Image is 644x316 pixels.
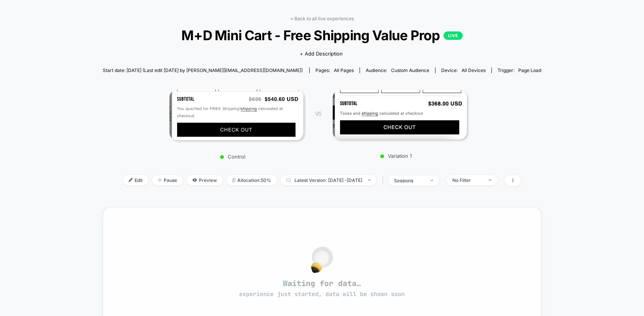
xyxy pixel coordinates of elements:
[158,178,162,182] img: end
[380,175,388,186] span: |
[239,290,405,298] span: experience just started, data will be shown soon
[462,67,486,73] span: all devices
[129,178,133,182] img: edit
[391,67,429,73] span: Custom Audience
[430,180,433,181] img: end
[435,67,491,73] span: Device:
[125,27,519,43] span: M+D Mini Cart - Free Shipping Value Prop
[315,110,321,117] span: VS
[315,67,354,73] div: Pages:
[444,31,463,40] p: LIVE
[123,175,148,185] span: Edit
[117,278,528,298] span: Waiting for data…
[366,67,429,73] div: Audience:
[300,50,343,58] span: + Add Description
[311,246,333,273] img: no_data
[152,175,183,185] span: Pause
[333,90,467,139] img: Variation 1 main
[232,178,235,182] img: rebalance
[489,179,491,181] img: end
[368,179,371,181] img: end
[187,175,223,185] span: Preview
[290,16,354,21] a: < Back to all live experiences
[518,67,541,73] span: Page Load
[281,175,376,185] span: Latest Version: [DATE] - [DATE]
[498,67,541,73] div: Trigger:
[334,67,354,73] span: all pages
[452,177,483,183] div: No Filter
[329,153,463,159] p: Variation 1
[286,178,291,182] img: calendar
[169,90,304,140] img: Control main
[103,67,303,73] span: Start date: [DATE] (Last edit [DATE] by [PERSON_NAME][EMAIL_ADDRESS][DOMAIN_NAME])
[227,175,277,185] span: Allocation: 50%
[166,154,300,160] p: Control
[394,178,425,183] div: sessions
